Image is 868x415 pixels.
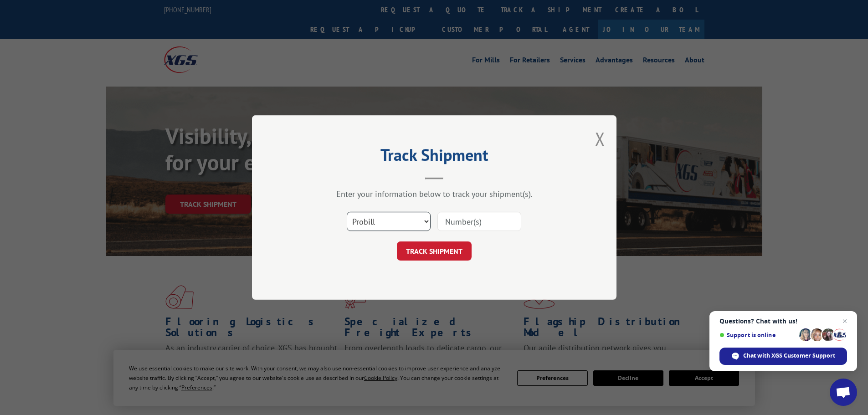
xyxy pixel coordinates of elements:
[719,318,847,325] span: Questions? Chat with us!
[437,212,521,231] input: Number(s)
[595,127,605,151] button: Close modal
[298,149,571,166] h2: Track Shipment
[830,379,857,406] div: Open chat
[298,189,571,199] div: Enter your information below to track your shipment(s).
[743,352,835,360] span: Chat with XGS Customer Support
[719,332,796,338] span: Support is online
[839,316,850,327] span: Close chat
[397,241,472,261] button: TRACK SHIPMENT
[719,348,847,365] div: Chat with XGS Customer Support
